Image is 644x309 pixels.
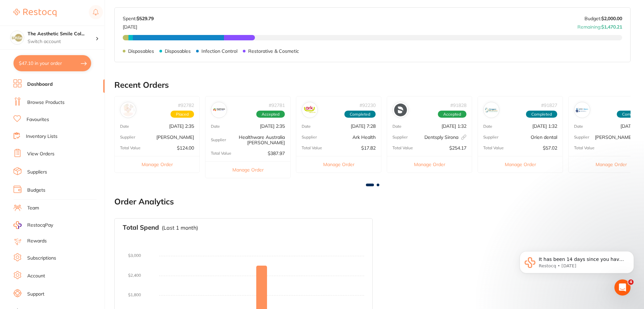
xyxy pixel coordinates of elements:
[394,104,407,116] img: Dentsply Sirona
[361,145,376,151] p: $17.82
[424,134,466,140] p: Dentsply Sirona
[28,31,96,37] h4: The Aesthetic Smile Collective
[128,48,154,54] p: Disposables
[27,238,47,244] a: Rewards
[302,124,311,129] p: Date
[574,135,589,140] p: Supplier
[137,15,154,22] strong: $529.79
[114,197,631,206] h2: Order Analytics
[442,123,466,129] p: [DATE] 1:32
[13,9,56,17] img: Restocq Logo
[387,156,472,172] button: Manage Order
[392,146,413,150] p: Total Value
[359,103,376,108] p: # 92230
[531,134,557,140] p: Orien dental
[27,116,49,123] a: Favourites
[28,38,96,45] p: Switch account
[213,104,225,116] img: Healthware Australia Ridley
[526,111,557,118] span: Completed
[27,273,45,279] a: Account
[27,169,47,176] a: Suppliers
[543,145,557,151] p: $57.02
[165,48,191,54] p: Disposables
[450,103,466,108] p: # 91828
[478,156,563,172] button: Manage Order
[205,161,290,178] button: Manage Order
[449,145,466,151] p: $254.17
[351,123,376,129] p: [DATE] 7:28
[27,99,65,106] a: Browse Products
[260,123,285,129] p: [DATE] 2:35
[171,111,194,118] span: Placed
[120,146,141,150] p: Total Value
[574,124,583,129] p: Date
[392,135,408,140] p: Supplier
[123,22,154,30] p: [DATE]
[162,225,198,231] p: (Last 1 month)
[601,15,622,22] strong: $2,000.00
[302,146,322,150] p: Total Value
[26,133,58,140] a: Inventory Lists
[483,146,504,150] p: Total Value
[13,55,91,71] button: $47.10 in your order
[614,279,631,296] iframe: Intercom live chat
[27,205,39,211] a: Team
[10,31,24,44] img: The Aesthetic Smile Collective
[392,124,402,129] p: Date
[532,123,557,129] p: [DATE] 1:32
[344,111,376,118] span: Completed
[248,48,299,54] p: Restorative & Cosmetic
[156,134,194,140] p: [PERSON_NAME]
[114,80,631,90] h2: Recent Orders
[226,134,285,145] p: Healthware Australia [PERSON_NAME]
[296,156,381,172] button: Manage Order
[509,237,644,291] iframe: Intercom notifications message
[123,16,154,21] p: Spent:
[120,124,129,129] p: Date
[122,104,135,116] img: Henry Schein Halas
[27,81,53,88] a: Dashboard
[628,279,634,285] span: 4
[268,151,285,156] p: $387.97
[485,104,498,116] img: Orien dental
[211,138,226,142] p: Supplier
[13,221,22,229] img: RestocqPay
[201,48,237,54] p: Infection Control
[483,124,492,129] p: Date
[27,255,56,262] a: Subscriptions
[483,135,498,140] p: Supplier
[27,151,54,157] a: View Orders
[13,5,56,21] a: Restocq Logo
[115,156,199,172] button: Manage Order
[303,104,316,116] img: Ark Health
[178,103,194,108] p: # 92782
[302,135,317,140] p: Supplier
[577,22,622,30] p: Remaining:
[269,103,285,108] p: # 92781
[27,187,45,194] a: Budgets
[123,224,159,231] h3: Total Spend
[120,135,135,140] p: Supplier
[352,134,376,140] p: Ark Health
[574,146,595,150] p: Total Value
[438,111,466,118] span: Accepted
[177,145,194,151] p: $124.00
[601,24,622,30] strong: $1,470.21
[27,291,44,298] a: Support
[211,124,220,129] p: Date
[169,123,194,129] p: [DATE] 2:35
[541,103,557,108] p: # 91827
[584,16,622,21] p: Budget:
[211,151,231,156] p: Total Value
[576,104,589,116] img: Erskine Dental
[27,222,53,229] span: RestocqPay
[256,111,285,118] span: Accepted
[13,221,53,229] a: RestocqPay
